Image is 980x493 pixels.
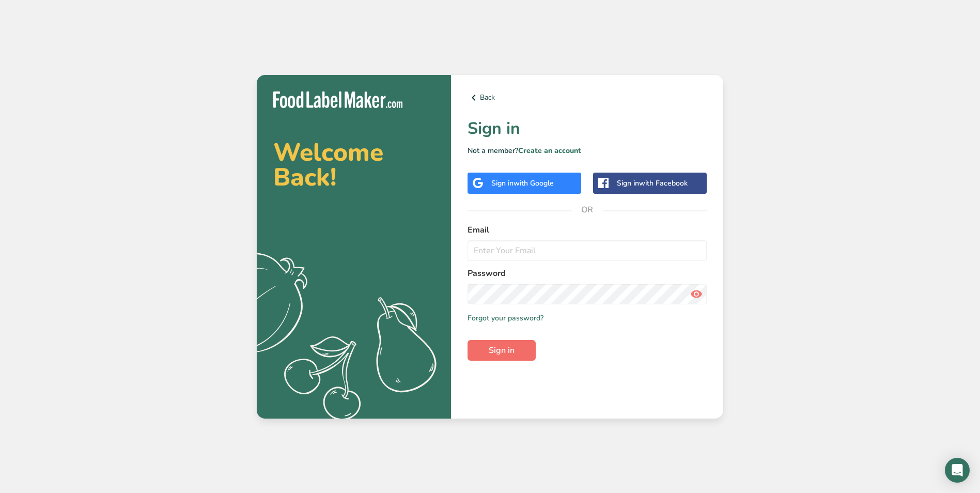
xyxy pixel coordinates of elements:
[468,145,707,156] p: Not a member?
[491,178,554,189] div: Sign in
[518,146,581,156] a: Create an account
[639,178,688,188] span: with Facebook
[945,458,970,483] div: Open Intercom Messenger
[468,313,543,323] a: Forgot your password?
[617,178,688,189] div: Sign in
[468,340,536,361] button: Sign in
[468,240,707,261] input: Enter Your Email
[273,140,434,190] h2: Welcome Back!
[468,267,707,280] label: Password
[468,91,707,104] a: Back
[489,344,515,357] span: Sign in
[572,194,603,225] span: OR
[273,91,402,109] img: Food Label Maker
[468,224,707,236] label: Email
[514,178,554,188] span: with Google
[468,116,707,141] h1: Sign in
